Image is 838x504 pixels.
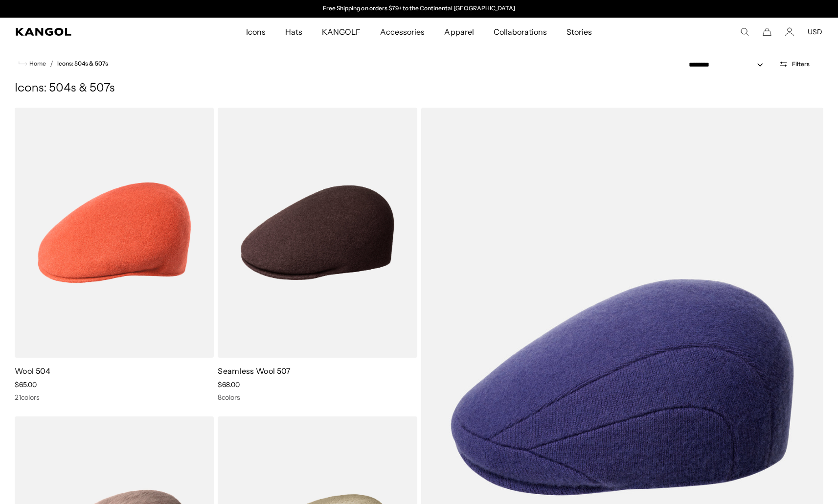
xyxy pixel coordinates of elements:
[808,27,822,36] button: USD
[312,18,370,46] a: KANGOLF
[740,27,749,36] summary: Search here
[57,60,108,67] a: Icons: 504s & 507s
[236,18,275,46] a: Icons
[218,380,240,389] span: $68.00
[15,366,51,376] a: Wool 504
[792,61,810,68] span: Filters
[275,18,312,46] a: Hats
[685,60,773,70] select: Sort by: Featured
[444,18,474,46] span: Apparel
[218,108,417,358] img: Seamless Wool 507
[484,18,557,46] a: Collaborations
[27,60,46,67] span: Home
[322,18,361,46] span: KANGOLF
[285,18,302,46] span: Hats
[19,59,46,68] a: Home
[318,5,520,13] div: Announcement
[380,18,425,46] span: Accessories
[557,18,602,46] a: Stories
[318,5,520,13] div: 1 of 2
[494,18,547,46] span: Collaborations
[15,108,214,358] img: Wool 504
[323,4,515,12] a: Free Shipping on orders $79+ to the Continental [GEOGRAPHIC_DATA]
[218,393,417,402] div: 8 colors
[46,58,53,69] li: /
[773,60,815,69] button: Open filters
[246,18,266,46] span: Icons
[218,366,291,376] a: Seamless Wool 507
[763,27,771,36] button: Cart
[16,28,162,36] a: Kangol
[434,18,483,46] a: Apparel
[318,5,520,13] slideshow-component: Announcement bar
[15,380,37,389] span: $65.00
[15,81,823,96] h1: Icons: 504s & 507s
[785,27,794,36] a: Account
[370,18,434,46] a: Accessories
[566,18,592,46] span: Stories
[15,393,214,402] div: 21 colors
